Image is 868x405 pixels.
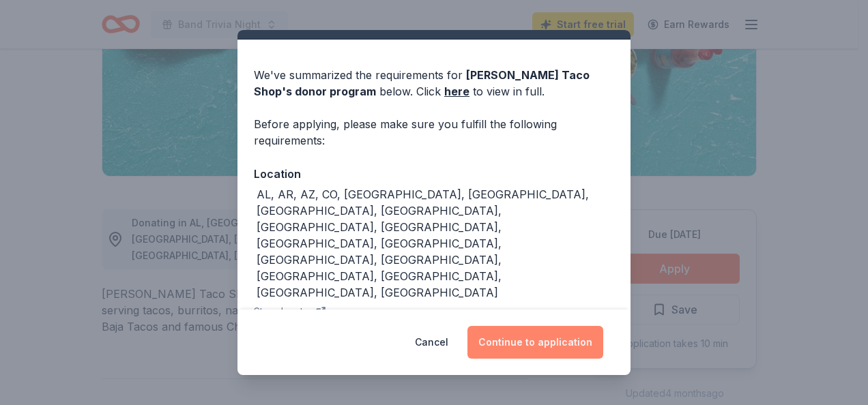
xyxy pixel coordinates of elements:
button: Cancel [415,326,448,359]
button: Continue to application [467,326,603,359]
div: AL, AR, AZ, CO, [GEOGRAPHIC_DATA], [GEOGRAPHIC_DATA], [GEOGRAPHIC_DATA], [GEOGRAPHIC_DATA], [GEOG... [257,186,614,301]
a: here [444,83,469,100]
div: Before applying, please make sure you fulfill the following requirements: [254,116,614,149]
div: We've summarized the requirements for below. Click to view in full. [254,67,614,100]
div: Location [254,165,614,183]
button: Store locator [254,303,326,320]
